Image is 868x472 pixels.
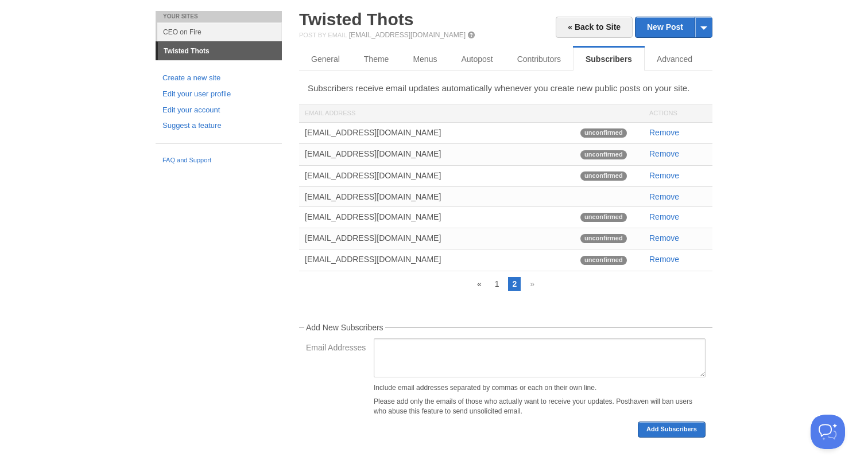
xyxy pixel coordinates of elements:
[644,104,712,122] div: Actions
[299,249,575,269] div: [EMAIL_ADDRESS][DOMAIN_NAME]
[158,42,282,60] a: Twisted Thots
[162,155,275,166] a: FAQ and Support
[635,17,712,37] a: New Post
[473,277,486,291] a: «
[638,422,706,438] button: Add Subscribers
[374,384,706,391] div: Include email addresses separated by commas or each on their own line.
[157,22,282,41] a: CEO on Fire
[349,31,466,39] a: [EMAIL_ADDRESS][DOMAIN_NAME]
[649,255,679,264] a: Remove
[580,150,627,159] span: unconfirmed
[304,323,385,331] legend: Add New Subscribers
[649,212,679,221] a: Remove
[573,48,645,71] a: Subscribers
[299,207,575,227] div: [EMAIL_ADDRESS][DOMAIN_NAME]
[308,82,704,94] p: Subscribers receive email updates automatically whenever you create new public posts on your site.
[526,277,538,291] a: »
[505,48,573,71] a: Contributors
[162,104,275,116] a: Edit your account
[374,397,706,416] p: Please add only the emails of those who actually want to receive your updates. Posthaven will ban...
[556,17,633,38] a: « Back to Site
[649,128,679,137] a: Remove
[162,72,275,84] a: Create a new site
[299,10,413,29] a: Twisted Thots
[306,344,367,354] label: Email Addresses
[491,277,503,291] a: 1
[508,277,521,291] a: 2
[811,415,845,449] iframe: Help Scout Beacon - Open
[649,149,679,158] a: Remove
[449,48,505,71] a: Autopost
[299,48,352,71] a: General
[580,213,627,222] span: unconfirmed
[299,32,347,38] span: Post by Email
[156,11,282,22] li: Your Sites
[580,256,627,265] span: unconfirmed
[649,171,679,180] a: Remove
[299,123,575,142] div: [EMAIL_ADDRESS][DOMAIN_NAME]
[580,171,627,181] span: unconfirmed
[299,228,575,248] div: [EMAIL_ADDRESS][DOMAIN_NAME]
[299,166,575,185] div: [EMAIL_ADDRESS][DOMAIN_NAME]
[580,128,627,138] span: unconfirmed
[645,48,704,71] a: Advanced
[401,48,449,71] a: Menus
[580,234,627,243] span: unconfirmed
[649,233,679,243] a: Remove
[649,192,679,201] a: Remove
[162,120,275,132] a: Suggest a feature
[299,144,575,163] div: [EMAIL_ADDRESS][DOMAIN_NAME]
[299,187,575,206] div: [EMAIL_ADDRESS][DOMAIN_NAME]
[352,48,401,71] a: Theme
[299,104,575,122] div: Email Address
[162,88,275,100] a: Edit your user profile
